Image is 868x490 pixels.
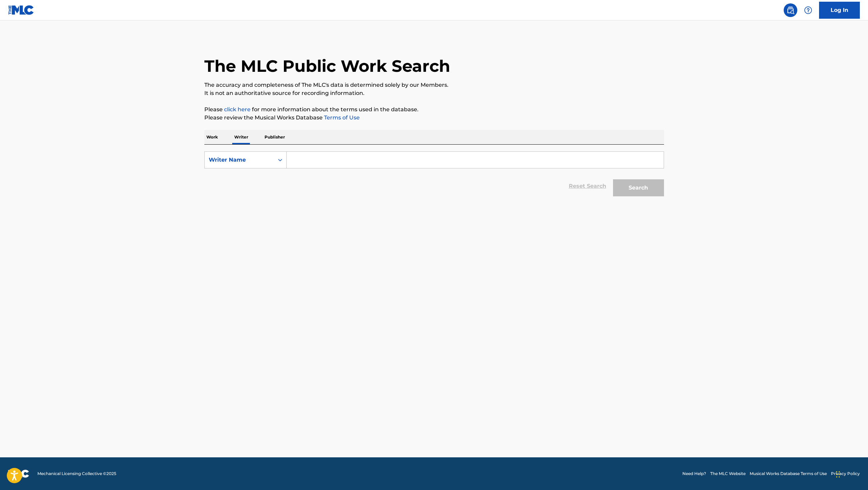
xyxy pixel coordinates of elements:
a: The MLC Website [710,471,746,477]
div: Help [801,3,815,17]
p: Please for more information about the terms used in the database. [204,105,664,114]
p: Publisher [262,130,287,144]
p: It is not an authoritative source for recording information. [204,89,664,97]
a: Musical Works Database Terms of Use [750,471,827,477]
span: Mechanical Licensing Collective © 2025 [37,471,116,477]
a: Privacy Policy [831,471,860,477]
p: Please review the Musical Works Database [204,114,664,122]
p: Writer [232,130,250,144]
a: click here [224,106,251,113]
a: Public Search [784,3,797,17]
p: Work [204,130,220,144]
h1: The MLC Public Work Search [204,56,450,76]
a: Terms of Use [323,114,360,121]
a: Need Help? [682,471,706,477]
img: help [804,6,812,14]
iframe: Chat Widget [834,457,868,490]
img: MLC Logo [8,5,34,15]
div: Drag [836,464,840,485]
a: Log In [819,2,860,19]
img: logo [8,470,29,478]
img: search [786,6,795,14]
p: The accuracy and completeness of The MLC's data is determined solely by our Members. [204,81,664,89]
form: Search Form [204,151,664,200]
div: Writer Name [209,156,270,164]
